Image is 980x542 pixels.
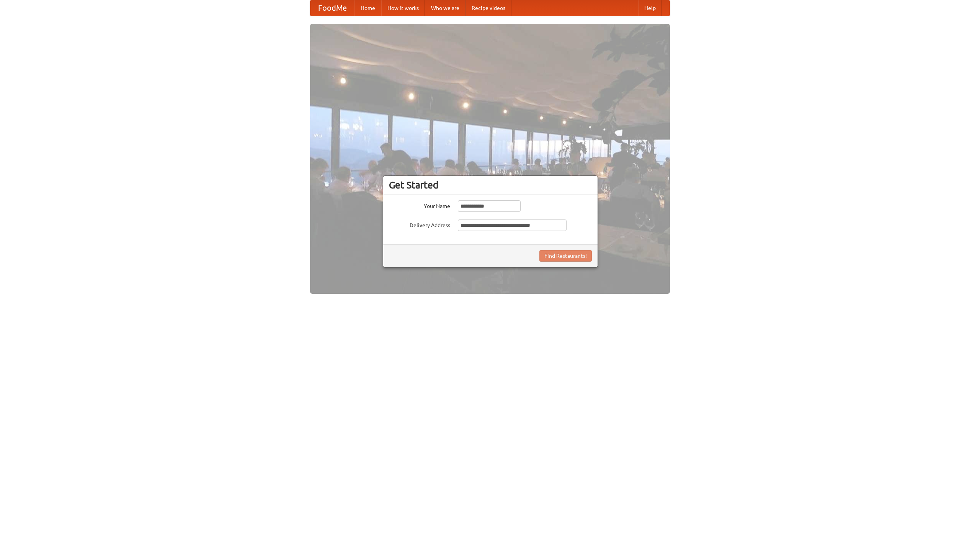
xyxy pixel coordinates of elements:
button: Find Restaurants! [539,250,592,262]
h3: Get Started [389,179,592,191]
a: Who we are [425,0,465,16]
label: Delivery Address [389,219,450,229]
a: Home [354,0,381,16]
a: FoodMe [310,0,354,16]
a: How it works [381,0,425,16]
label: Your Name [389,200,450,210]
a: Recipe videos [465,0,511,16]
a: Help [638,0,662,16]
